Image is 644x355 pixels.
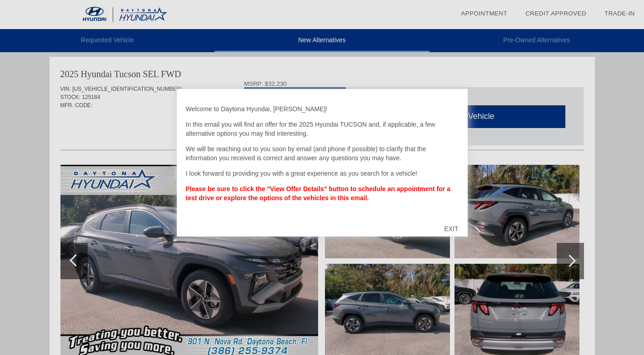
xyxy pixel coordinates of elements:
[461,10,507,17] a: Appointment
[186,169,459,178] p: I look forward to providing you with a great experience as you search for a vehicle!
[435,215,467,242] div: EXIT
[186,144,459,163] p: We will be reaching out to you soon by email (and phone if possible) to clarify that the informat...
[604,10,635,17] a: Trade-In
[186,104,459,113] p: Welcome to Daytona Hyundai, [PERSON_NAME]!
[186,120,459,138] p: In this email you will find an offer for the 2025 Hyundai TUCSON and, if applicable, a few altern...
[525,10,586,17] a: Credit Approved
[186,185,450,202] strong: Please be sure to click the "View Offer Details" button to schedule an appointment for a test dri...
